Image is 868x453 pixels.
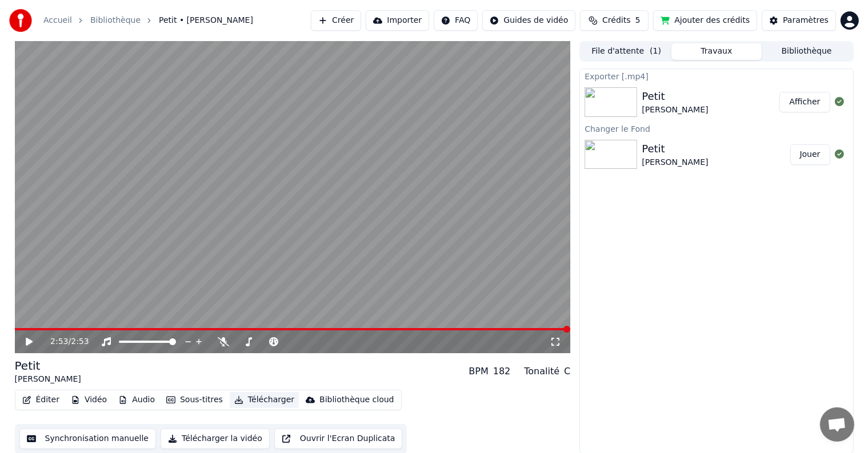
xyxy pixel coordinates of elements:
span: Crédits [602,15,630,26]
button: Guides de vidéo [482,10,575,31]
span: ( 1 ) [650,46,661,57]
div: Paramètres [783,15,829,26]
button: Travaux [671,43,762,60]
span: Petit • [PERSON_NAME] [159,15,253,26]
div: / [50,336,78,347]
div: [PERSON_NAME] [15,374,81,385]
button: Audio [114,392,159,408]
button: Sous-titres [162,392,227,408]
button: Ouvrir l'Ecran Duplicata [274,428,403,449]
button: File d'attente [581,43,671,60]
div: [PERSON_NAME] [642,157,708,168]
button: Importer [366,10,429,31]
div: Changer le Fond [580,122,853,135]
span: 2:53 [50,336,68,347]
button: Synchronisation manuelle [19,428,157,449]
a: Ouvrir le chat [820,407,854,442]
div: BPM [469,365,488,378]
a: Accueil [43,15,72,26]
div: [PERSON_NAME] [642,104,708,116]
button: Afficher [779,92,830,112]
div: Petit [15,358,81,374]
div: Petit [642,88,708,104]
span: 2:53 [71,336,89,347]
span: 5 [635,15,641,26]
button: Créer [311,10,361,31]
div: 182 [493,365,511,378]
a: Bibliothèque [90,15,141,26]
img: youka [9,9,32,32]
button: Ajouter des crédits [653,10,757,31]
button: Jouer [790,144,830,165]
button: Vidéo [66,392,111,408]
button: Télécharger la vidéo [161,428,270,449]
button: Bibliothèque [762,43,852,60]
button: FAQ [434,10,478,31]
div: C [564,365,570,378]
nav: breadcrumb [43,15,253,26]
button: Éditer [18,392,64,408]
div: Tonalité [524,365,559,378]
button: Télécharger [230,392,299,408]
button: Paramètres [762,10,836,31]
div: Petit [642,141,708,157]
div: Bibliothèque cloud [319,394,394,406]
button: Crédits5 [580,10,649,31]
div: Exporter [.mp4] [580,69,853,83]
